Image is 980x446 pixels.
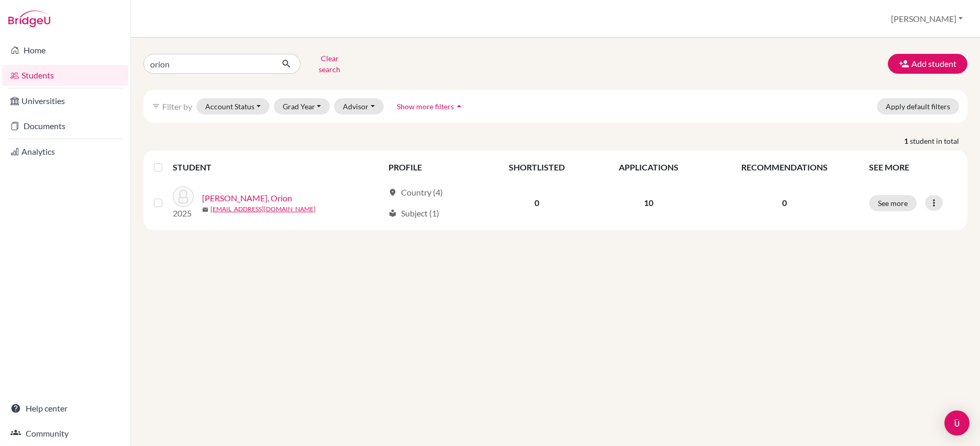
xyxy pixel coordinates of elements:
[388,186,443,199] div: Country (4)
[274,98,330,115] button: Grad Year
[483,180,592,226] td: 0
[202,192,292,204] a: [PERSON_NAME], Orion
[300,50,359,77] button: Clear search
[904,135,910,146] strong: 1
[173,155,382,180] th: STUDENT
[388,207,439,220] div: Subject (1)
[886,9,967,29] button: [PERSON_NAME]
[152,102,160,110] i: filter_list
[397,102,454,111] span: Show more filters
[388,98,473,115] button: Show more filtersarrow_drop_up
[454,101,464,111] i: arrow_drop_up
[143,54,273,74] input: Find student by name...
[869,195,917,211] button: See more
[196,98,270,115] button: Account Status
[8,10,50,27] img: Bridge-U
[388,209,397,218] span: local_library
[162,101,192,111] span: Filter by
[592,155,706,180] th: APPLICATIONS
[382,155,483,180] th: PROFILE
[2,65,128,86] a: Students
[944,410,970,436] div: Open Intercom Messenger
[483,155,592,180] th: SHORTLISTED
[592,180,706,226] td: 10
[202,207,208,213] span: mail
[173,207,194,220] p: 2025
[2,141,128,162] a: Analytics
[2,40,128,61] a: Home
[2,398,128,419] a: Help center
[388,188,397,197] span: location_on
[2,423,128,444] a: Community
[910,135,967,146] span: student in total
[173,186,194,207] img: Chiu, Orion
[334,98,384,115] button: Advisor
[706,155,863,180] th: RECOMMENDATIONS
[2,90,128,111] a: Universities
[2,116,128,136] a: Documents
[888,54,967,74] button: Add student
[863,155,963,180] th: SEE MORE
[712,197,856,209] p: 0
[877,98,959,115] button: Apply default filters
[210,204,316,214] a: [EMAIL_ADDRESS][DOMAIN_NAME]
